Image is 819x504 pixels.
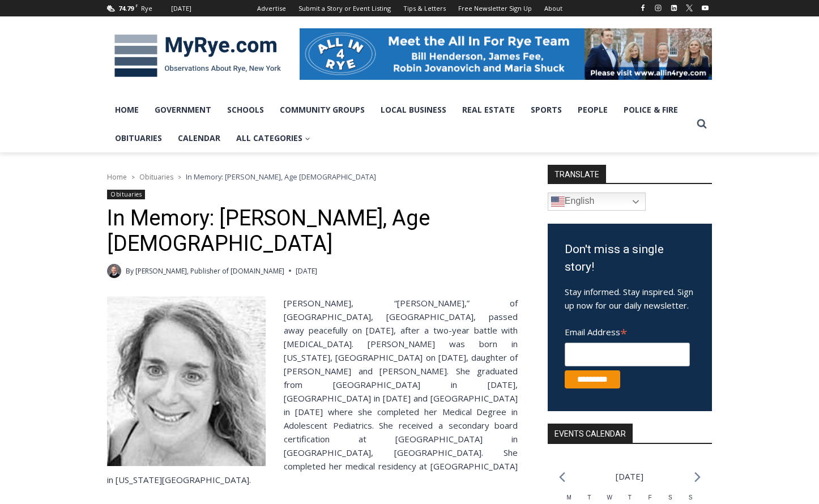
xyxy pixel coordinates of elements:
[551,195,565,208] img: en
[616,96,686,124] a: Police & Fire
[548,193,646,211] a: English
[171,3,191,14] div: [DATE]
[118,4,134,12] span: 74.79
[107,96,147,124] a: Home
[107,172,127,182] a: Home
[667,1,681,15] a: Linkedin
[141,3,152,14] div: Rye
[272,96,373,124] a: Community Groups
[692,114,712,134] button: View Search Form
[228,124,318,152] a: All Categories
[628,494,632,501] span: T
[219,96,272,124] a: Schools
[178,173,181,181] span: >
[373,96,454,124] a: Local Business
[107,206,518,257] h1: In Memory: [PERSON_NAME], Age [DEMOGRAPHIC_DATA]
[565,321,690,341] label: Email Address
[698,1,712,15] a: YouTube
[587,494,591,501] span: T
[107,96,692,153] nav: Primary Navigation
[694,472,701,482] a: Next month
[523,96,570,124] a: Sports
[126,266,134,276] span: By
[107,124,170,152] a: Obituaries
[236,132,310,144] span: All Categories
[649,494,652,501] span: F
[107,27,288,86] img: MyRye.com
[135,266,284,276] a: [PERSON_NAME], Publisher of [DOMAIN_NAME]
[570,96,616,124] a: People
[548,165,606,183] strong: TRANSLATE
[107,296,518,486] p: [PERSON_NAME], “[PERSON_NAME],” of [GEOGRAPHIC_DATA], [GEOGRAPHIC_DATA], passed away peacefully o...
[607,494,612,501] span: W
[651,1,665,15] a: Instagram
[559,472,565,482] a: Previous month
[107,296,266,466] img: Obituary - Keren A. Phillips - 2
[300,28,712,79] img: All in for Rye
[139,172,173,182] a: Obituaries
[565,285,695,312] p: Stay informed. Stay inspired. Sign up now for our daily newsletter.
[186,172,376,182] span: In Memory: [PERSON_NAME], Age [DEMOGRAPHIC_DATA]
[689,494,693,501] span: S
[107,171,518,182] nav: Breadcrumbs
[296,266,317,276] time: [DATE]
[107,264,121,278] a: Author image
[548,424,633,443] h2: Events Calendar
[565,241,695,276] h3: Don't miss a single story!
[135,2,138,8] span: F
[636,1,650,15] a: Facebook
[170,124,228,152] a: Calendar
[454,96,523,124] a: Real Estate
[147,96,219,124] a: Government
[567,494,571,501] span: M
[131,173,135,181] span: >
[682,1,696,15] a: X
[668,494,672,501] span: S
[616,469,643,484] li: [DATE]
[107,190,145,199] a: Obituaries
